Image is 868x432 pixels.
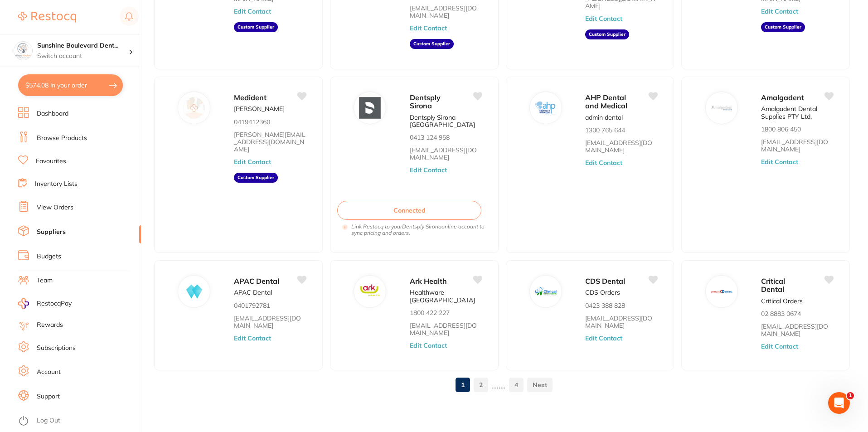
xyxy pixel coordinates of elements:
a: Dashboard [37,109,68,118]
button: Edit Contact [234,8,271,15]
a: Subscriptions [37,344,76,353]
button: Edit Contact [410,166,447,174]
img: RestocqPay [18,298,29,309]
img: APAC Dental [184,281,205,302]
a: 1 [456,376,470,394]
button: Edit Contact [761,158,798,165]
p: 02 8883 0674 [761,310,801,317]
a: Inventory Lists [35,180,78,189]
p: CDS Orders [585,289,620,296]
span: RestocqPay [37,299,72,308]
a: 4 [509,376,524,394]
p: APAC Dental [234,289,272,296]
p: [PERSON_NAME] [234,105,285,112]
i: Link Restocq to your Dentsply Sirona online account to sync pricing and orders. [351,223,486,236]
p: Critical Orders [761,297,803,305]
h4: Sunshine Boulevard Dental [37,41,129,50]
img: CDS Dental [535,281,557,302]
aside: Custom Supplier [585,29,629,39]
p: Dentsply Sirona [GEOGRAPHIC_DATA] [410,114,482,128]
span: Medident [234,93,267,102]
aside: Custom Supplier [234,22,278,32]
a: Account [37,368,61,377]
span: AHP Dental and Medical [585,93,627,110]
img: AHP Dental and Medical [535,97,557,119]
img: Medident [184,97,205,119]
span: APAC Dental [234,277,279,286]
aside: Custom Supplier [234,173,278,183]
a: [EMAIL_ADDRESS][DOMAIN_NAME] [761,138,833,153]
img: Ark Health [359,281,381,302]
a: Rewards [37,320,63,330]
a: Budgets [37,252,61,261]
span: Amalgadent [761,93,804,102]
button: Edit Contact [761,343,798,350]
span: Dentsply Sirona [410,93,441,110]
p: Healthware [GEOGRAPHIC_DATA] [410,289,482,303]
p: 1800 422 227 [410,309,450,316]
p: 1800 806 450 [761,126,801,133]
img: Amalgadent [711,97,732,119]
a: Team [37,276,53,285]
a: [EMAIL_ADDRESS][DOMAIN_NAME] [410,146,482,161]
a: Browse Products [37,134,87,143]
a: Support [37,392,60,401]
img: Restocq Logo [18,12,76,23]
a: Log Out [37,416,60,425]
a: [EMAIL_ADDRESS][DOMAIN_NAME] [410,322,482,336]
img: Critical Dental [711,281,732,302]
button: $574.08 in your order [18,74,123,96]
p: ...... [492,380,505,390]
a: View Orders [37,203,73,212]
button: Log Out [18,414,138,428]
span: CDS Dental [585,277,625,286]
p: admin dental [585,114,623,121]
a: Favourites [36,157,66,166]
a: [EMAIL_ADDRESS][DOMAIN_NAME] [585,139,657,154]
button: Edit Contact [761,8,798,15]
span: Ark Health [410,277,447,286]
span: 1 [847,392,854,399]
p: 0401792781 [234,302,270,309]
a: [EMAIL_ADDRESS][DOMAIN_NAME] [410,5,482,19]
a: RestocqPay [18,298,72,309]
img: Sunshine Boulevard Dental [14,42,32,60]
button: Edit Contact [410,24,447,32]
button: Connected [337,201,481,220]
img: Dentsply Sirona [359,97,381,119]
a: [EMAIL_ADDRESS][DOMAIN_NAME] [761,323,833,337]
a: Restocq Logo [18,7,76,28]
a: [EMAIL_ADDRESS][DOMAIN_NAME] [585,315,657,329]
a: [EMAIL_ADDRESS][DOMAIN_NAME] [234,315,306,329]
p: 0419412360 [234,118,270,126]
button: Edit Contact [234,158,271,165]
button: Edit Contact [585,15,622,22]
button: Edit Contact [234,335,271,342]
button: Edit Contact [410,342,447,349]
a: 2 [474,376,488,394]
button: Edit Contact [585,159,622,166]
p: 0413 124 958 [410,134,450,141]
button: Edit Contact [585,335,622,342]
a: Suppliers [37,228,66,237]
a: [PERSON_NAME][EMAIL_ADDRESS][DOMAIN_NAME] [234,131,306,153]
span: Critical Dental [761,277,785,294]
aside: Custom Supplier [761,22,805,32]
p: 1300 765 644 [585,126,625,134]
iframe: Intercom live chat [828,392,850,414]
aside: Custom Supplier [410,39,454,49]
p: Switch account [37,52,129,61]
p: Amalgadent Dental Supplies PTY Ltd. [761,105,833,120]
p: 0423 388 828 [585,302,625,309]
